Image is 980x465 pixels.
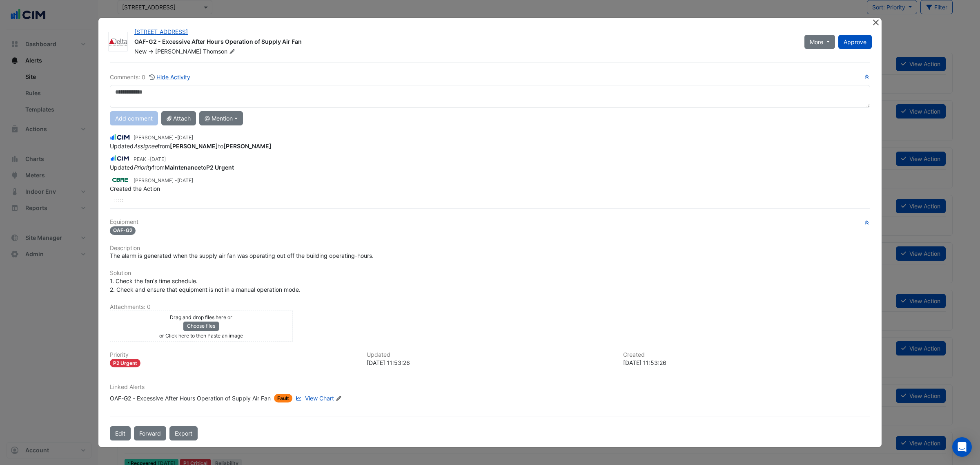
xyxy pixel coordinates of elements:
strong: [PERSON_NAME] [223,143,272,150]
span: 2025-03-02 11:23:17 [150,156,166,162]
button: @ Mention [199,111,243,125]
div: Comments: 0 [110,72,191,82]
a: Export [169,426,198,440]
span: New [134,48,147,55]
strong: P2 Urgent [206,164,234,171]
h6: Updated [367,351,614,358]
h6: Solution [110,270,870,277]
span: [PERSON_NAME] [155,48,201,55]
span: Updated from to [110,143,272,150]
div: [DATE] 11:53:26 [367,358,614,367]
em: Assignee [134,143,158,150]
button: Close [871,18,880,27]
a: View Chart [294,394,334,402]
strong: Maintenance [165,164,201,171]
img: CIM [110,154,130,163]
button: Attach [161,111,196,125]
div: OAF-G2 - Excessive After Hours Operation of Supply Air Fan [134,38,795,47]
span: Thomson [203,47,237,56]
img: CIM [110,133,130,142]
button: Approve [838,35,872,49]
strong: [PERSON_NAME] [170,143,218,150]
h6: Linked Alerts [110,384,870,391]
button: Edit [110,426,131,440]
h6: Priority [110,351,357,358]
img: CBRE Charter Hall [110,175,130,184]
a: [STREET_ADDRESS] [134,28,188,35]
h6: Created [623,351,870,358]
span: More [810,38,823,46]
span: Updated from to [110,164,234,171]
span: 1. Check the fan's time schedule. 2. Check and ensure that equipment is not in a manual operation... [110,277,301,293]
h6: Description [110,245,870,252]
button: Forward [134,426,166,440]
div: Open Intercom Messenger [952,437,972,457]
small: [PERSON_NAME] - [134,134,193,141]
div: P2 Urgent [110,359,140,367]
span: OAF-G2 [110,226,136,235]
span: View Chart [305,395,334,402]
img: Delta Building Automation [109,38,127,46]
em: Priority [134,164,152,171]
small: Drag and drop files here or [170,314,232,320]
small: or Click here to then Paste an image [159,333,243,339]
button: More [804,35,835,49]
small: [PERSON_NAME] - [134,177,193,184]
div: OAF-G2 - Excessive After Hours Operation of Supply Air Fan [110,394,271,402]
span: 2024-07-10 11:53:26 [177,177,193,183]
fa-icon: Edit Linked Alerts [336,396,342,402]
small: PEAK - [134,156,166,163]
span: The alarm is generated when the supply air fan was operating out off the building operating-hours. [110,252,374,259]
span: Created the Action [110,185,160,192]
span: -> [148,48,154,55]
button: Choose files [183,322,219,331]
span: 2025-06-12 01:35:18 [177,134,193,141]
div: [DATE] 11:53:26 [623,358,870,367]
h6: Attachments: 0 [110,304,870,311]
span: Approve [844,38,866,45]
button: Hide Activity [149,72,191,82]
span: Fault [274,394,292,402]
h6: Equipment [110,219,870,226]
